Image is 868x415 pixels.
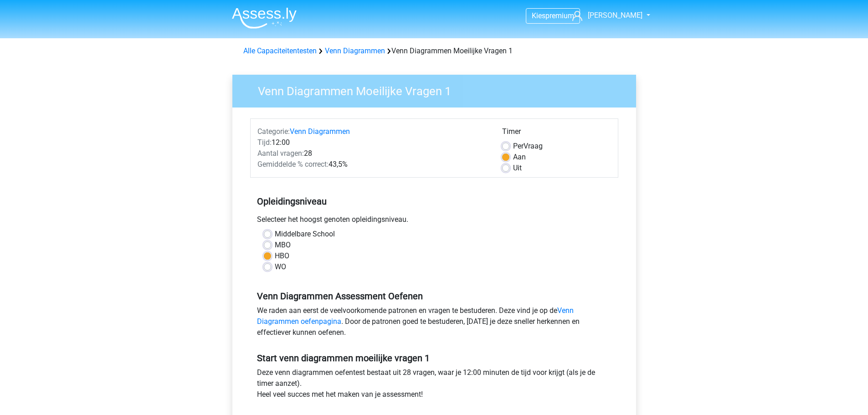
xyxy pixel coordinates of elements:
[275,229,335,240] label: Middelbare School
[250,214,618,229] div: Selecteer het hoogst genoten opleidingsniveau.
[502,126,611,141] div: Timer
[290,127,350,136] a: Venn Diagrammen
[240,46,629,56] div: Venn Diagrammen Moeilijke Vragen 1
[526,10,580,22] a: Kiespremium
[569,10,643,21] a: [PERSON_NAME]
[232,7,297,29] img: Assessly
[588,11,642,20] span: [PERSON_NAME]
[250,367,618,404] div: Deze venn diagrammen oefentest bestaat uit 28 vragen, waar je 12:00 minuten de tijd voor krijgt (...
[250,305,618,342] div: We raden aan eerst de veelvoorkomende patronen en vragen te bestuderen. Deze vind je op de . Door...
[545,11,574,20] span: premium
[275,240,291,251] label: MBO
[513,152,526,163] label: Aan
[257,149,304,158] span: Aantal vragen:
[275,261,286,272] label: WO
[513,142,524,150] span: Per
[257,138,272,147] span: Tijd:
[257,127,290,136] span: Categorie:
[257,353,611,364] h5: Start venn diagrammen moeilijke vragen 1
[257,160,329,169] span: Gemiddelde % correct:
[257,291,611,302] h5: Venn Diagrammen Assessment Oefenen
[243,46,317,55] a: Alle Capaciteitentesten
[325,46,385,55] a: Venn Diagrammen
[257,192,611,210] h5: Opleidingsniveau
[275,251,289,261] label: HBO
[513,141,543,152] label: Vraag
[251,159,495,170] div: 43,5%
[251,148,495,159] div: 28
[532,11,545,20] span: Kies
[247,81,629,98] h3: Venn Diagrammen Moeilijke Vragen 1
[251,137,495,148] div: 12:00
[513,163,522,174] label: Uit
